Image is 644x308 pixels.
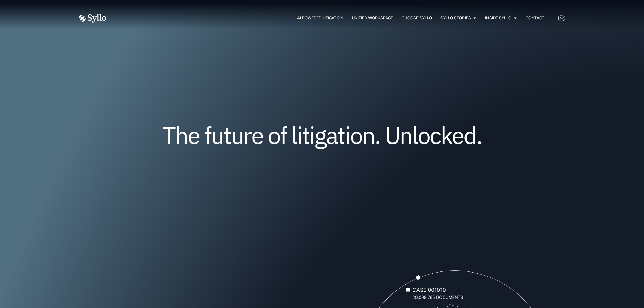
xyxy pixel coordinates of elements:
[402,15,432,21] a: Choose Syllo
[119,124,525,146] h1: The future of litigation. Unlocked.
[120,15,544,21] div: Menu Toggle
[297,15,343,21] a: AI Powered Litigation
[440,15,471,21] a: Syllo Stories
[485,15,511,21] a: Inside Syllo
[79,14,106,23] img: Vector
[352,15,393,21] a: Unified Workspace
[120,15,544,21] nav: Menu
[526,15,544,21] a: Contact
